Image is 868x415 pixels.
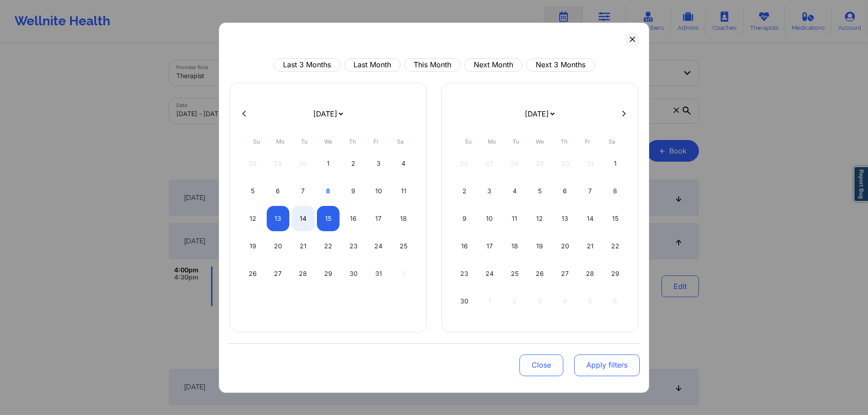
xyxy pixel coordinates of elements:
div: Sat Nov 29 2025 [604,261,627,286]
div: Fri Oct 31 2025 [367,261,390,286]
button: Next 3 Months [526,58,595,72]
abbr: Saturday [397,138,404,145]
abbr: Wednesday [324,138,332,145]
div: Sat Oct 18 2025 [392,206,415,231]
abbr: Saturday [609,138,615,145]
div: Wed Oct 01 2025 [317,151,340,176]
div: Wed Nov 12 2025 [528,206,552,231]
div: Sat Nov 15 2025 [604,206,627,231]
button: Last 3 Months [274,58,340,72]
div: Wed Oct 29 2025 [317,261,340,286]
div: Sun Nov 23 2025 [453,261,476,286]
div: Sun Oct 26 2025 [241,261,264,286]
div: Sun Oct 05 2025 [241,178,264,204]
div: Sun Nov 09 2025 [453,206,476,231]
abbr: Monday [276,138,284,145]
div: Fri Nov 28 2025 [579,261,602,286]
abbr: Tuesday [513,138,519,145]
div: Fri Nov 14 2025 [579,206,602,231]
div: Sun Nov 02 2025 [453,178,476,204]
abbr: Thursday [561,138,567,145]
button: Last Month [344,58,401,72]
abbr: Wednesday [536,138,544,145]
div: Tue Nov 25 2025 [503,261,526,286]
div: Sun Oct 12 2025 [241,206,264,231]
div: Sun Oct 19 2025 [241,233,264,259]
button: This Month [404,58,461,72]
div: Wed Nov 26 2025 [528,261,552,286]
div: Tue Nov 18 2025 [503,233,526,259]
div: Thu Nov 20 2025 [553,233,576,259]
div: Fri Nov 21 2025 [579,233,602,259]
div: Tue Nov 04 2025 [503,178,526,204]
abbr: Friday [373,138,379,145]
div: Thu Nov 06 2025 [553,178,576,204]
div: Thu Nov 27 2025 [553,261,576,286]
div: Thu Oct 23 2025 [342,233,365,259]
div: Mon Oct 27 2025 [267,261,290,286]
div: Sat Nov 22 2025 [604,233,627,259]
div: Mon Oct 13 2025 [267,206,290,231]
div: Fri Oct 17 2025 [367,206,390,231]
div: Tue Oct 14 2025 [292,206,315,231]
div: Wed Nov 05 2025 [528,178,552,204]
div: Tue Nov 11 2025 [503,206,526,231]
div: Mon Nov 03 2025 [478,178,501,204]
div: Fri Oct 10 2025 [367,178,390,204]
div: Thu Oct 02 2025 [342,151,365,176]
div: Sun Nov 30 2025 [453,289,476,314]
div: Wed Oct 15 2025 [317,206,340,231]
div: Mon Nov 10 2025 [478,206,501,231]
div: Mon Oct 06 2025 [267,178,290,204]
div: Sat Oct 25 2025 [392,233,415,259]
div: Thu Oct 30 2025 [342,261,365,286]
div: Sat Nov 01 2025 [604,151,627,176]
abbr: Sunday [253,138,260,145]
abbr: Thursday [349,138,356,145]
div: Tue Oct 28 2025 [292,261,315,286]
div: Thu Nov 13 2025 [553,206,576,231]
button: Next Month [464,58,523,72]
div: Thu Oct 09 2025 [342,178,365,204]
button: Apply filters [574,354,640,376]
div: Sat Nov 08 2025 [604,178,627,204]
div: Wed Oct 08 2025 [317,178,340,204]
div: Fri Oct 03 2025 [367,151,390,176]
div: Sat Oct 04 2025 [392,151,415,176]
div: Thu Oct 16 2025 [342,206,365,231]
div: Tue Oct 07 2025 [292,178,315,204]
button: Close [519,354,563,376]
abbr: Sunday [465,138,472,145]
div: Mon Nov 17 2025 [478,233,501,259]
div: Fri Oct 24 2025 [367,233,390,259]
abbr: Monday [488,138,496,145]
div: Sat Oct 11 2025 [392,178,415,204]
div: Wed Oct 22 2025 [317,233,340,259]
div: Mon Oct 20 2025 [267,233,290,259]
div: Mon Nov 24 2025 [478,261,501,286]
div: Sun Nov 16 2025 [453,233,476,259]
abbr: Tuesday [301,138,307,145]
div: Wed Nov 19 2025 [528,233,552,259]
abbr: Friday [585,138,590,145]
div: Fri Nov 07 2025 [579,178,602,204]
div: Tue Oct 21 2025 [292,233,315,259]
